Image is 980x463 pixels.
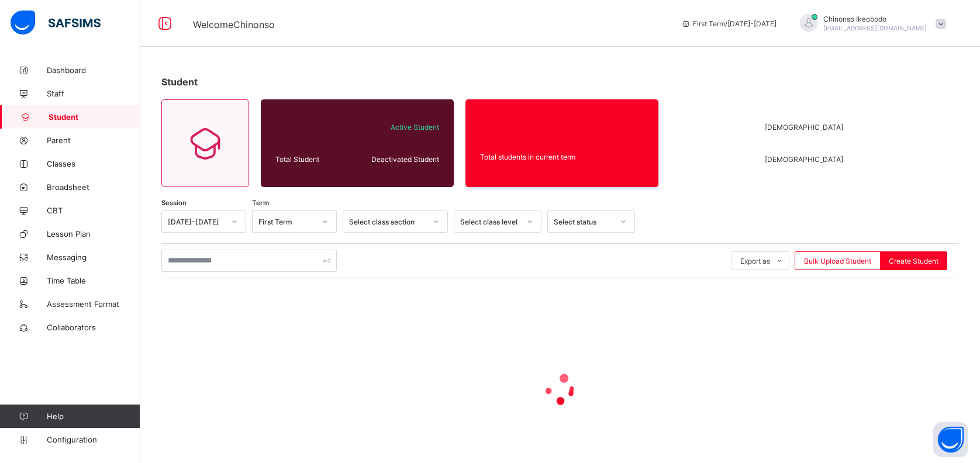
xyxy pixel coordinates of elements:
[823,15,927,23] span: Chinonso Ikeobodo
[47,253,140,262] span: Messaging
[554,217,613,226] div: Select status
[681,19,777,28] span: session/term information
[47,276,140,285] span: Time Table
[933,422,968,457] button: Open asap
[47,136,140,145] span: Parent
[49,112,140,122] span: Student
[258,217,315,226] div: First Term
[161,76,198,88] span: Student
[788,14,952,33] div: ChinonsoIkeobodo
[349,217,426,226] div: Select class section
[47,412,140,421] span: Help
[272,152,353,167] div: Total Student
[168,217,225,226] div: [DATE]-[DATE]
[161,199,187,207] span: Session
[47,299,140,309] span: Assessment Format
[47,65,140,75] span: Dashboard
[47,206,140,215] span: CBT
[252,199,269,207] span: Term
[765,123,848,132] span: [DEMOGRAPHIC_DATA]
[47,435,140,444] span: Configuration
[823,25,927,32] span: [EMAIL_ADDRESS][DOMAIN_NAME]
[47,89,140,98] span: Staff
[804,257,871,265] span: Bulk Upload Student
[460,217,520,226] div: Select class level
[356,155,439,164] span: Deactivated Student
[193,19,275,30] span: Welcome Chinonso
[11,11,101,35] img: safsims
[765,155,848,164] span: [DEMOGRAPHIC_DATA]
[889,257,938,265] span: Create Student
[47,159,140,168] span: Classes
[356,123,439,132] span: Active Student
[47,182,140,192] span: Broadsheet
[47,323,140,332] span: Collaborators
[740,257,770,265] span: Export as
[480,153,644,161] span: Total students in current term
[47,229,140,239] span: Lesson Plan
